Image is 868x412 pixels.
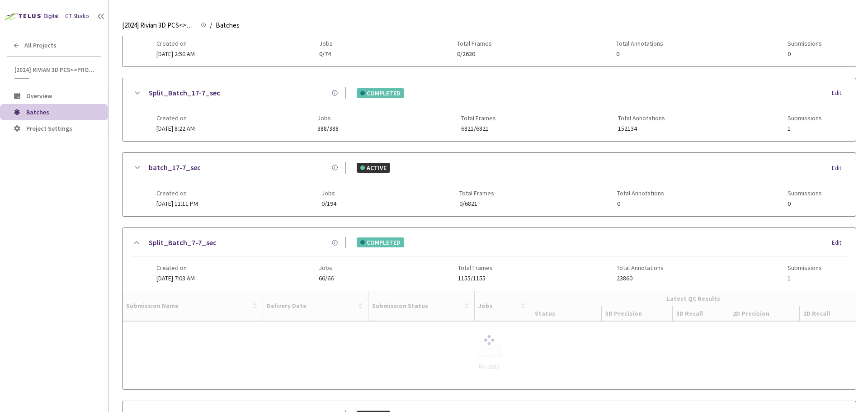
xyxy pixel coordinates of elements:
[321,189,336,197] span: Jobs
[156,189,198,197] span: Created on
[156,264,195,271] span: Created on
[618,125,665,132] span: 152134
[123,228,856,291] div: Split_Batch_7-7_secCOMPLETEDEditCreated on[DATE] 7:03 AMJobs66/66Total Frames1155/1155Total Annot...
[459,189,494,197] span: Total Frames
[616,51,663,57] span: 0
[149,87,220,99] a: Split_Batch_17-7_sec
[461,125,496,132] span: 6821/6821
[26,108,49,116] span: Batches
[832,89,847,98] div: Edit
[788,189,822,197] span: Submissions
[156,274,195,282] span: [DATE] 7:03 AM
[123,78,856,141] div: Split_Batch_17-7_secCOMPLETEDEditCreated on[DATE] 8:22 AMJobs388/388Total Frames6821/6821Total An...
[210,20,212,31] li: /
[156,124,195,133] span: [DATE] 8:22 AM
[617,264,664,271] span: Total Annotations
[458,264,493,271] span: Total Frames
[122,20,195,31] span: [2024] Rivian 3D PCS<>Production
[461,114,496,122] span: Total Frames
[156,199,198,208] span: [DATE] 11:11 PM
[832,164,847,173] div: Edit
[317,125,339,132] span: 388/388
[319,275,334,282] span: 66/66
[617,200,664,207] span: 0
[156,40,195,47] span: Created on
[618,114,665,122] span: Total Annotations
[788,125,822,132] span: 1
[617,189,664,197] span: Total Annotations
[317,114,339,122] span: Jobs
[357,237,404,247] div: COMPLETED
[357,88,404,98] div: COMPLETED
[216,20,240,31] span: Batches
[319,40,333,47] span: Jobs
[149,237,217,248] a: Split_Batch_7-7_sec
[788,51,822,57] span: 0
[788,40,822,47] span: Submissions
[788,264,822,271] span: Submissions
[319,264,334,271] span: Jobs
[26,92,52,100] span: Overview
[65,12,89,21] div: GT Studio
[149,162,201,173] a: batch_17-7_sec
[457,40,492,47] span: Total Frames
[617,275,664,282] span: 23860
[788,200,822,207] span: 0
[156,50,195,58] span: [DATE] 2:50 AM
[616,40,663,47] span: Total Annotations
[24,42,57,49] span: All Projects
[319,51,333,57] span: 0/74
[156,114,195,122] span: Created on
[788,275,822,282] span: 1
[788,114,822,122] span: Submissions
[14,66,95,74] span: [2024] Rivian 3D PCS<>Production
[457,51,492,57] span: 0/2630
[832,238,847,247] div: Edit
[26,124,72,133] span: Project Settings
[321,200,336,207] span: 0/194
[458,275,493,282] span: 1155/1155
[459,200,494,207] span: 0/6821
[357,163,390,173] div: ACTIVE
[123,153,856,216] div: batch_17-7_secACTIVEEditCreated on[DATE] 11:11 PMJobs0/194Total Frames0/6821Total Annotations0Sub...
